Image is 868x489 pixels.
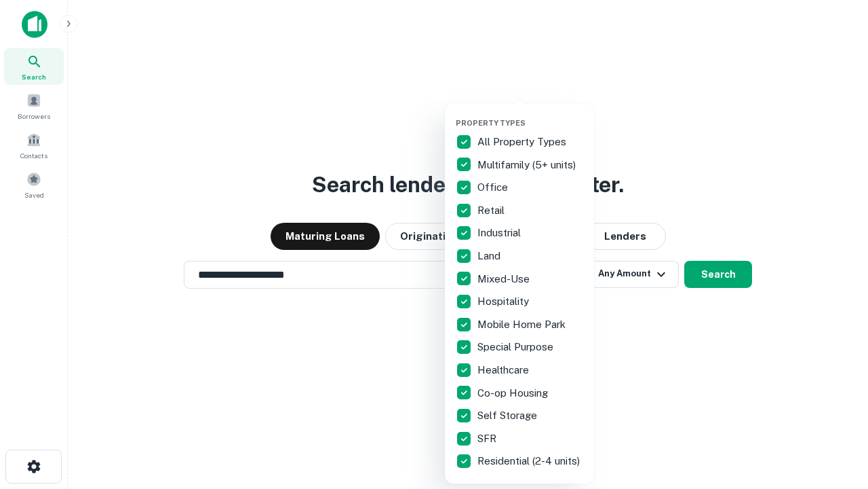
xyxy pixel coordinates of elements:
p: SFR [477,431,499,447]
p: Co-op Housing [477,385,551,401]
iframe: Chat Widget [800,380,868,446]
span: Property Types [456,119,526,127]
p: Office [477,179,511,196]
p: Mobile Home Park [477,316,568,333]
p: Multifamily (5+ units) [477,157,578,173]
p: Special Purpose [477,339,556,355]
p: Healthcare [477,362,532,378]
p: Industrial [477,225,524,241]
p: Residential (2-4 units) [477,453,583,469]
p: All Property Types [477,134,569,150]
p: Self Storage [477,407,540,424]
p: Mixed-Use [477,271,532,287]
p: Retail [477,202,507,219]
p: Land [477,248,503,264]
p: Hospitality [477,293,532,310]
